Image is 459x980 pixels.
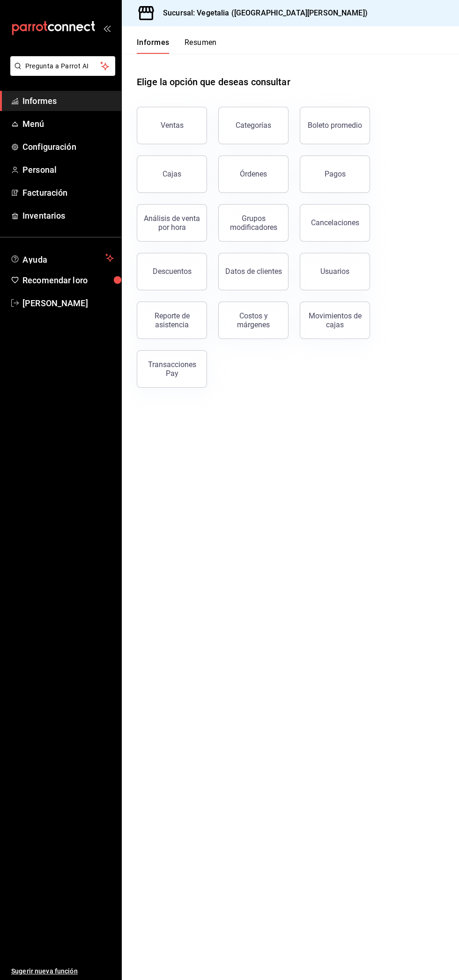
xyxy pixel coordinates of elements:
font: Informes [137,38,170,47]
button: Datos de clientes [218,253,289,290]
div: pestañas de navegación [137,37,217,54]
font: Recomendar loro [22,275,88,285]
font: Boleto promedio [308,121,362,130]
font: Ayuda [22,255,48,265]
font: Análisis de venta por hora [144,214,200,232]
font: Facturación [22,188,67,198]
button: abrir_cajón_menú [103,24,111,32]
font: Datos de clientes [225,267,282,276]
button: Categorías [218,107,289,144]
button: Grupos modificadores [218,204,289,242]
font: Transacciones Pay [148,360,196,378]
font: Elige la opción que deseas consultar [137,76,290,88]
font: Usuarios [320,267,349,276]
button: Órdenes [218,155,289,193]
button: Descuentos [137,253,207,290]
button: Costos y márgenes [218,302,289,339]
font: Inventarios [22,211,65,221]
button: Pregunta a Parrot AI [10,56,115,76]
button: Pagos [300,155,370,193]
button: Cancelaciones [300,204,370,242]
font: Reporte de asistencia [155,311,190,329]
font: Pagos [325,169,346,178]
font: Cajas [163,169,182,178]
font: Informes [22,96,57,106]
button: Análisis de venta por hora [137,204,207,242]
button: Reporte de asistencia [137,302,207,339]
a: Cajas [137,155,207,193]
button: Movimientos de cajas [300,302,370,339]
button: Boleto promedio [300,107,370,144]
font: Descuentos [153,267,192,276]
font: Sucursal: Vegetalia ([GEOGRAPHIC_DATA][PERSON_NAME]) [163,8,368,17]
font: Movimientos de cajas [309,311,362,329]
font: Grupos modificadores [230,214,277,232]
font: Costos y márgenes [237,311,270,329]
font: Ventas [161,121,184,130]
font: Órdenes [240,169,267,178]
font: Pregunta a Parrot AI [25,62,89,70]
button: Usuarios [300,253,370,290]
font: Sugerir nueva función [11,967,78,975]
font: Cancelaciones [311,218,359,227]
button: Ventas [137,107,207,144]
button: Transacciones Pay [137,350,207,388]
font: Resumen [185,38,217,47]
font: Menú [22,119,44,129]
font: Personal [22,165,57,175]
font: [PERSON_NAME] [22,298,88,308]
a: Pregunta a Parrot AI [7,68,115,78]
font: Categorías [236,121,271,130]
font: Configuración [22,142,76,152]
